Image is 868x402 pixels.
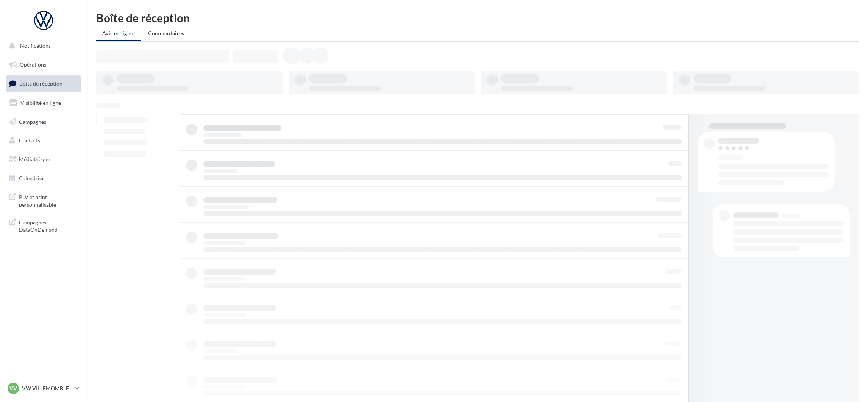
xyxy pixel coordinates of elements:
[148,30,184,36] span: Commentaires
[5,151,83,167] a: Médiathèque
[19,217,78,234] span: Campagnes DataOnDemand
[5,114,83,130] a: Campagnes
[5,75,83,92] a: Boîte de réception
[19,118,46,125] span: Campagnes
[5,132,83,148] a: Contacts
[20,61,46,68] span: Opérations
[96,12,859,23] div: Boîte de réception
[19,192,78,208] span: PLV et print personnalisable
[5,170,83,186] a: Calendrier
[5,57,83,73] a: Opérations
[5,214,83,237] a: Campagnes DataOnDemand
[22,385,72,392] p: VW VILLEMOMBLE
[9,385,17,392] span: VV
[5,38,80,54] button: Notifications
[19,80,62,87] span: Boîte de réception
[5,189,83,211] a: PLV et print personnalisable
[19,156,50,162] span: Médiathèque
[19,175,44,181] span: Calendrier
[5,95,83,111] a: Visibilité en ligne
[6,381,81,396] a: VV VW VILLEMOMBLE
[19,137,40,143] span: Contacts
[20,42,51,49] span: Notifications
[20,100,61,106] span: Visibilité en ligne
